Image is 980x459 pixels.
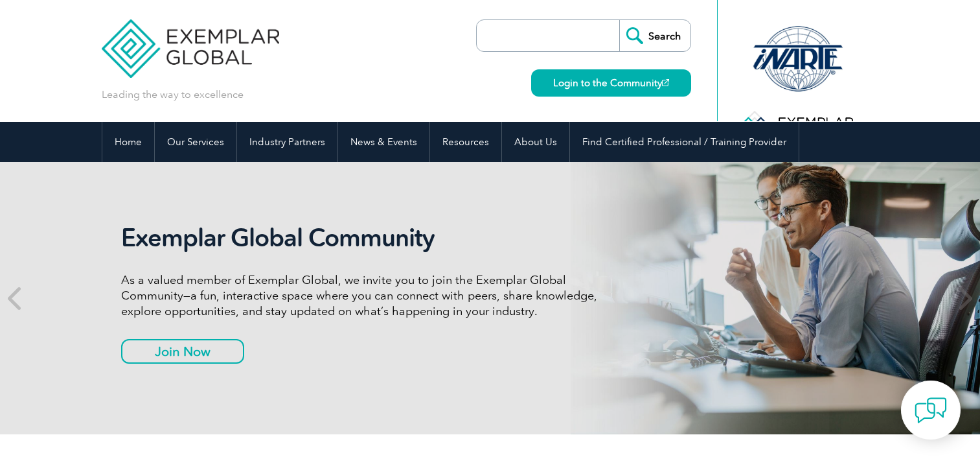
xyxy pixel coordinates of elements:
[430,122,501,162] a: Resources
[155,122,236,162] a: Our Services
[121,272,607,319] p: As a valued member of Exemplar Global, we invite you to join the Exemplar Global Community—a fun,...
[662,79,669,86] img: open_square.png
[121,339,244,364] a: Join Now
[915,394,947,427] img: contact-chat.png
[237,122,337,162] a: Industry Partners
[102,122,154,162] a: Home
[102,88,244,102] p: Leading the way to excellence
[531,69,691,97] a: Login to the Community
[121,223,607,253] h2: Exemplar Global Community
[619,20,690,51] input: Search
[570,122,799,162] a: Find Certified Professional / Training Provider
[502,122,569,162] a: About Us
[338,122,429,162] a: News & Events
